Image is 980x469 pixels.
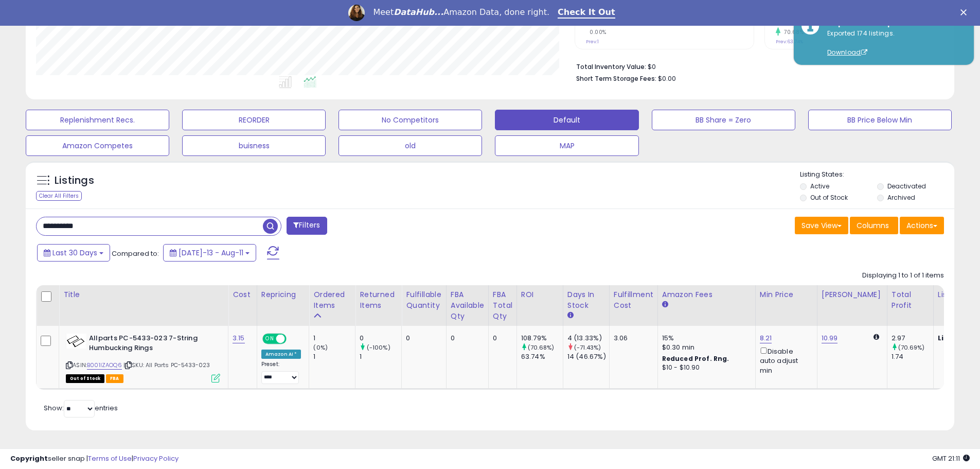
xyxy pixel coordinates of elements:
div: Cost [233,289,253,300]
span: | SKU: All Parts PC-5433-023 [123,361,210,369]
div: 3.06 [614,334,650,343]
small: Prev: 63.74% [776,39,803,45]
span: All listings that are currently out of stock and unavailable for purchase on Amazon [66,374,104,383]
div: Disable auto adjust min [760,345,809,375]
div: Preset: [261,361,301,384]
img: 31oR0yX2WAL._SL40_.jpg [66,334,86,349]
a: Privacy Policy [133,454,179,463]
span: Last 30 Days [52,248,97,258]
button: Actions [900,217,944,234]
button: buisness [182,135,326,156]
div: Total Profit [892,289,929,311]
button: old [338,135,482,156]
div: FBA Available Qty [451,289,484,322]
div: 1 [313,334,355,343]
div: 63.74% [521,352,563,361]
small: (-71.43%) [574,343,601,352]
small: (-100%) [367,343,390,352]
div: 15% [662,334,747,343]
button: BB Price Below Min [808,110,952,130]
button: Columns [850,217,898,234]
div: 0 [493,334,509,343]
div: Amazon AI * [261,350,301,359]
button: Amazon Competes [26,135,169,156]
div: Days In Stock [567,289,605,311]
button: Replenishment Recs. [26,110,169,130]
small: Days In Stock. [567,311,574,320]
span: $0.00 [658,74,676,83]
b: Reduced Prof. Rng. [662,354,729,363]
a: 10.99 [822,333,838,343]
div: FBA Total Qty [493,289,512,322]
span: Show: entries [44,403,118,413]
b: Short Term Storage Fees: [576,74,656,83]
a: Check It Out [558,7,615,19]
i: DataHub... [394,7,443,17]
div: $0.30 min [662,343,747,352]
div: ROI [521,289,559,300]
h5: Listings [55,173,94,188]
div: 0 [406,334,438,343]
span: FBA [106,374,123,383]
small: (70.68%) [528,343,554,352]
div: 0 [360,334,401,343]
div: ASIN: [66,334,220,381]
div: $10 - $10.90 [662,363,747,372]
span: ON [263,335,276,343]
div: [PERSON_NAME] [822,289,883,300]
button: BB Share = Zero [652,110,795,130]
a: Terms of Use [88,454,132,463]
div: 2.97 [892,334,933,343]
div: Fulfillable Quantity [406,289,441,311]
small: Prev: 1 [586,39,599,45]
small: Amazon Fees. [662,300,668,309]
button: MAP [495,135,638,156]
div: Amazon Fees [662,289,751,300]
span: Compared to: [112,249,159,258]
a: 3.15 [233,333,245,343]
button: [DATE]-13 - Aug-11 [163,244,256,262]
span: Columns [857,220,889,231]
div: Clear All Filters [36,191,82,201]
b: Allparts PC-5433-023 7-String Humbucking Rings [89,334,214,355]
button: No Competitors [338,110,482,130]
div: 1.74 [892,352,933,361]
div: 1 [360,352,401,361]
a: Download [827,48,867,57]
strong: Copyright [10,454,48,463]
div: seller snap | | [10,454,179,464]
img: Profile image for Georgie [348,5,365,21]
small: 0.00% [586,28,607,36]
div: 0 [451,334,480,343]
div: 4 (13.33%) [567,334,609,343]
b: Total Inventory Value: [576,62,646,71]
li: $0 [576,60,936,72]
div: Close [960,9,971,15]
span: [DATE]-13 - Aug-11 [179,248,243,258]
a: 8.21 [760,333,772,343]
p: Listing States: [800,170,954,180]
label: Deactivated [887,182,926,190]
div: Displaying 1 to 1 of 1 items [862,271,944,281]
span: 2025-09-11 21:11 GMT [932,454,970,463]
div: 108.79% [521,334,563,343]
a: B001IZAOQ6 [87,361,122,370]
button: Save View [795,217,848,234]
button: REORDER [182,110,326,130]
label: Active [810,182,829,190]
div: 1 [313,352,355,361]
div: Fulfillment Cost [614,289,653,311]
button: Filters [287,217,327,235]
div: Repricing [261,289,305,300]
div: Meet Amazon Data, done right. [373,7,549,18]
div: Returned Items [360,289,397,311]
button: Last 30 Days [37,244,110,262]
div: Min Price [760,289,813,300]
button: Default [495,110,638,130]
span: OFF [285,335,301,343]
small: (0%) [313,343,328,352]
div: 14 (46.67%) [567,352,609,361]
small: (70.69%) [898,343,924,352]
small: 70.68% [780,28,804,36]
div: Title [63,289,224,300]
